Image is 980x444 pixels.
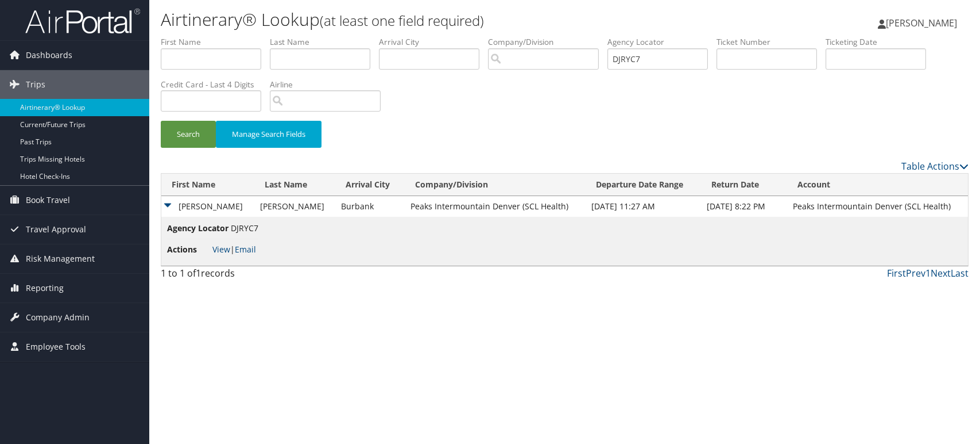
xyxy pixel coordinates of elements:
td: Burbank [335,196,405,217]
td: [PERSON_NAME] [161,196,254,217]
span: Employee Tools [26,332,86,361]
span: Book Travel [26,186,70,215]
label: First Name [161,36,270,48]
td: [DATE] 8:22 PM [701,196,787,217]
a: Table Actions [901,160,969,173]
label: Airline [270,79,389,90]
td: [PERSON_NAME] [254,196,335,217]
span: Trips [26,70,45,99]
span: Company Admin [26,303,90,332]
label: Arrival City [379,36,488,48]
a: 1 [925,267,931,280]
th: Departure Date Range: activate to sort column ascending [586,174,701,196]
span: DJRYC7 [231,223,258,234]
span: Risk Management [26,244,95,273]
th: First Name: activate to sort column ascending [161,174,254,196]
label: Credit Card - Last 4 Digits [161,79,270,90]
a: First [887,267,906,280]
label: Agency Locator [607,36,716,48]
td: Peaks Intermountain Denver (SCL Health) [405,196,586,217]
th: Last Name: activate to sort column ascending [254,174,335,196]
td: [DATE] 11:27 AM [586,196,701,217]
span: 1 [196,267,201,280]
button: Manage Search Fields [216,121,321,148]
a: Prev [906,267,925,280]
span: [PERSON_NAME] [886,17,957,29]
span: Actions [167,243,210,256]
th: Account: activate to sort column ascending [787,174,968,196]
small: (at least one field required) [320,11,484,30]
h1: Airtinerary® Lookup [161,7,699,32]
label: Company/Division [488,36,607,48]
a: Next [931,267,951,280]
span: Travel Approval [26,215,86,244]
td: Peaks Intermountain Denver (SCL Health) [787,196,968,217]
span: Dashboards [26,41,72,70]
span: Agency Locator [167,222,228,235]
label: Ticket Number [716,36,826,48]
th: Return Date: activate to sort column ascending [701,174,787,196]
a: [PERSON_NAME] [878,6,969,40]
a: Last [951,267,969,280]
a: View [212,244,230,255]
th: Company/Division [405,174,586,196]
span: Reporting [26,274,64,303]
a: Email [235,244,256,255]
label: Ticketing Date [826,36,935,48]
span: | [212,244,256,255]
button: Search [161,121,216,148]
img: airportal-logo.png [25,7,140,35]
div: 1 to 1 of records [161,266,350,286]
label: Last Name [270,36,379,48]
th: Arrival City: activate to sort column ascending [335,174,405,196]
